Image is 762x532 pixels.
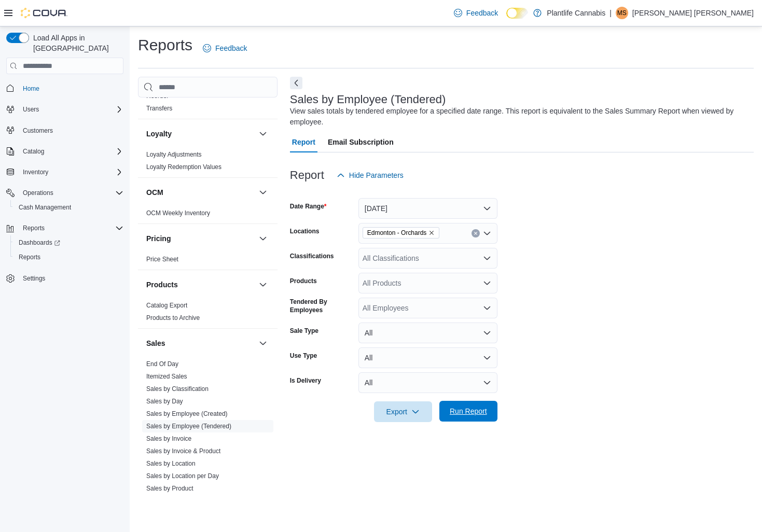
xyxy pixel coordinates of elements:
[146,302,187,309] a: Catalog Export
[199,38,251,59] a: Feedback
[138,148,278,177] div: Loyalty
[257,128,269,140] button: Loyalty
[257,278,269,291] button: Products
[146,360,178,368] span: End Of Day
[146,472,219,480] a: Sales by Location per Day
[146,385,209,393] span: Sales by Classification
[290,252,334,260] label: Classifications
[146,460,196,467] a: Sales by Location
[146,372,187,381] span: Itemized Sales
[10,250,128,264] button: Reports
[23,274,45,283] span: Settings
[6,76,123,313] nav: Complex example
[609,7,612,19] p: |
[358,372,497,393] button: All
[23,189,53,197] span: Operations
[19,166,52,178] button: Inventory
[2,221,128,235] button: Reports
[146,373,187,380] a: Itemized Sales
[290,327,318,335] label: Sale Type
[146,472,219,480] span: Sales by Location per Day
[146,314,200,322] span: Products to Archive
[15,201,75,214] a: Cash Management
[19,222,49,234] button: Reports
[19,124,57,137] a: Customers
[23,168,48,176] span: Inventory
[290,106,749,128] div: View sales totals by tendered employee for a specified date range. This report is equivalent to t...
[146,163,221,171] a: Loyalty Redemption Values
[146,187,255,198] button: OCM
[19,166,123,178] span: Inventory
[2,102,128,117] button: Users
[146,397,183,405] span: Sales by Day
[146,435,191,443] span: Sales by Invoice
[146,422,231,430] span: Sales by Employee (Tendered)
[292,132,315,152] span: Report
[290,352,317,360] label: Use Type
[290,376,321,385] label: Is Delivery
[146,129,172,139] h3: Loyalty
[146,447,220,455] span: Sales by Invoice & Product
[19,124,123,137] span: Customers
[483,279,491,287] button: Open list of options
[19,272,49,285] a: Settings
[358,323,497,343] button: All
[146,398,183,405] a: Sales by Day
[328,132,394,152] span: Email Subscription
[506,8,528,19] input: Dark Mode
[19,272,123,285] span: Settings
[10,200,128,215] button: Cash Management
[19,239,60,247] span: Dashboards
[146,187,163,198] h3: OCM
[439,401,497,422] button: Run Report
[146,435,191,442] a: Sales by Invoice
[367,228,427,238] span: Edmonton - Orchards
[23,147,44,156] span: Catalog
[19,253,40,261] span: Reports
[146,255,178,263] span: Price Sheet
[290,93,446,106] h3: Sales by Employee (Tendered)
[483,254,491,262] button: Open list of options
[146,423,231,430] a: Sales by Employee (Tendered)
[19,187,123,199] span: Operations
[146,484,193,493] span: Sales by Product
[2,144,128,159] button: Catalog
[358,347,497,368] button: All
[21,8,67,18] img: Cova
[2,186,128,200] button: Operations
[15,251,123,263] span: Reports
[146,410,228,418] span: Sales by Employee (Created)
[146,209,210,217] a: OCM Weekly Inventory
[215,43,247,53] span: Feedback
[483,304,491,312] button: Open list of options
[146,447,220,455] a: Sales by Invoice & Product
[380,401,426,422] span: Export
[257,186,269,199] button: OCM
[146,485,193,492] a: Sales by Product
[146,209,210,217] span: OCM Weekly Inventory
[466,8,498,18] span: Feedback
[146,459,196,468] span: Sales by Location
[632,7,754,19] p: [PERSON_NAME] [PERSON_NAME]
[10,235,128,250] a: Dashboards
[617,7,627,19] span: MS
[146,104,172,113] span: Transfers
[23,105,39,114] span: Users
[483,229,491,237] button: Open list of options
[138,35,192,55] h1: Reports
[2,123,128,138] button: Customers
[146,279,255,290] button: Products
[19,222,123,234] span: Reports
[138,299,278,328] div: Products
[146,338,255,348] button: Sales
[19,82,44,95] a: Home
[146,129,255,139] button: Loyalty
[146,314,200,321] a: Products to Archive
[23,224,45,232] span: Reports
[146,301,187,310] span: Catalog Export
[374,401,432,422] button: Export
[349,170,404,180] span: Hide Parameters
[2,271,128,286] button: Settings
[472,229,480,237] button: Clear input
[2,165,128,179] button: Inventory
